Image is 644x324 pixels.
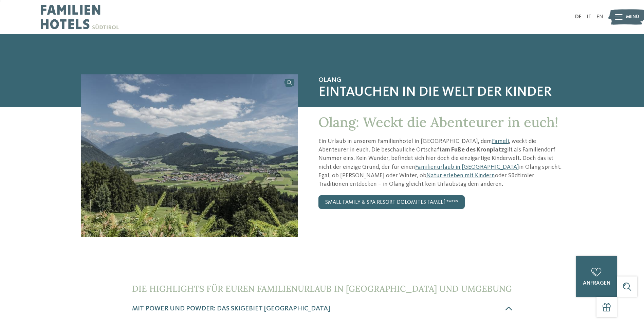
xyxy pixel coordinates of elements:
[576,256,617,297] a: anfragen
[415,164,519,170] a: Familienurlaub in [GEOGRAPHIC_DATA]
[318,195,465,209] a: small family & spa resort dolomites Famelí ****ˢ
[318,84,563,101] span: Eintauchen in die Welt der Kinder
[442,147,504,153] strong: am Fuße des Kronplatz
[596,14,603,20] a: EN
[318,137,563,188] p: Ein Urlaub in unserem Familienhotel in [GEOGRAPHIC_DATA], dem , weckt die Abenteurer in euch. Die...
[583,281,610,286] span: anfragen
[132,305,330,312] span: Mit Power und Powder: das Skigebiet [GEOGRAPHIC_DATA]
[318,76,563,84] span: Olang
[318,113,558,131] span: Olang: Weckt die Abenteurer in euch!
[626,14,639,20] span: Menü
[426,173,495,179] a: Natur erleben mit Kindern
[81,74,298,237] img: Familienhotel in Olang am Fuße des Kronplatz
[132,283,512,294] span: Die Highlights für euren Familienurlaub in [GEOGRAPHIC_DATA] und Umgebung
[587,14,591,20] a: IT
[492,138,509,144] a: Fameli
[575,14,582,20] a: DE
